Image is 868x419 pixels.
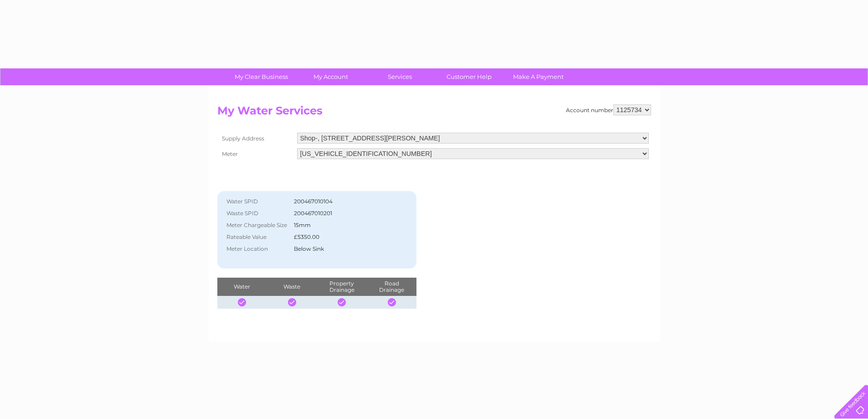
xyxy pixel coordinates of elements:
td: 15mm [292,219,396,231]
th: Waste SPID [222,207,292,219]
a: Customer Help [431,68,507,85]
th: Waste [267,278,317,296]
a: My Clear Business [224,68,299,85]
th: Water [217,278,267,296]
th: Road Drainage [367,278,417,296]
td: Below Sink [292,243,396,255]
th: Meter Chargeable Size [222,219,292,231]
a: My Account [293,68,368,85]
th: Rateable Value [222,231,292,243]
th: Meter Location [222,243,292,255]
td: 200467010201 [292,207,396,219]
th: Supply Address [217,130,295,146]
th: Property Drainage [317,278,366,296]
a: Services [362,68,437,85]
a: Make A Payment [501,68,576,85]
th: Meter [217,146,295,161]
h2: My Water Services [217,104,651,122]
td: 200467010104 [292,196,396,207]
div: Account number [566,104,651,115]
th: Water SPID [222,196,292,207]
td: £5350.00 [292,231,396,243]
